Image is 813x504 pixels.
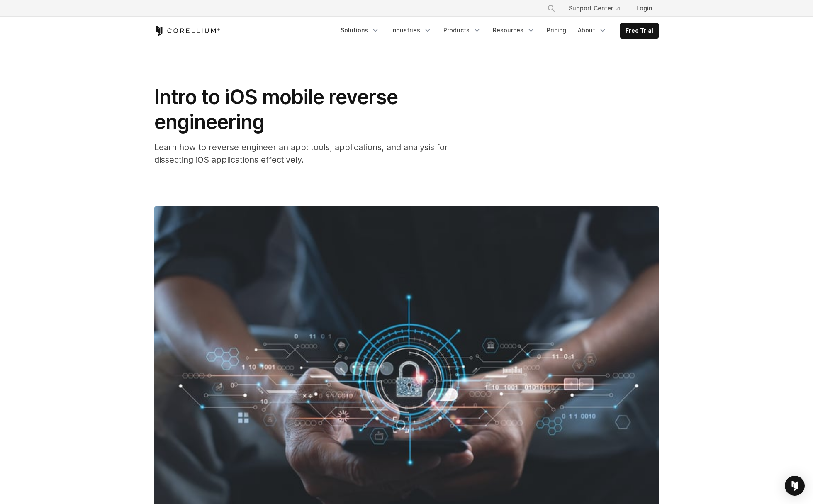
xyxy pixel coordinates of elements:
a: Login [630,1,659,16]
a: Free Trial [621,23,658,38]
div: Open Intercom Messenger [785,476,805,496]
a: Industries [386,23,437,38]
div: Navigation Menu [537,1,659,16]
button: Search [544,1,559,16]
a: Solutions [336,23,385,38]
span: Intro to iOS mobile reverse engineering [154,85,398,134]
a: About [573,23,612,38]
a: Support Center [562,1,626,16]
a: Products [438,23,486,38]
div: Navigation Menu [336,23,659,39]
a: Pricing [542,23,571,38]
span: Learn how to reverse engineer an app: tools, applications, and analysis for dissecting iOS applic... [154,142,448,165]
a: Corellium Home [154,26,220,36]
a: Resources [488,23,540,38]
